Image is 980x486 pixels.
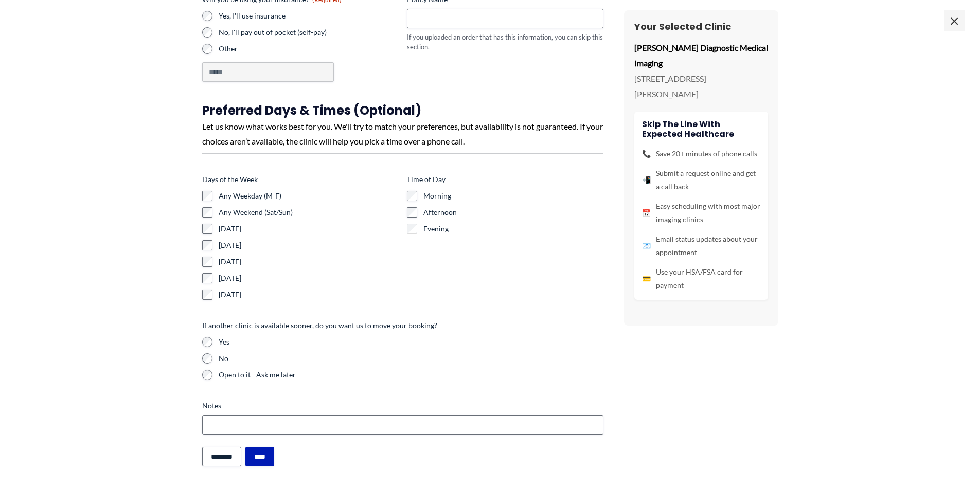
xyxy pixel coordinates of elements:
[202,119,603,149] div: Let us know what works best for you. We'll try to match your preferences, but availability is not...
[219,353,603,364] label: No
[642,265,760,292] li: Use your HSA/FSA card for payment
[642,272,651,285] span: 💳
[423,191,603,201] label: Morning
[219,290,399,300] label: [DATE]
[219,11,399,21] label: Yes, I'll use insurance
[642,173,651,187] span: 📲
[642,167,760,193] li: Submit a request online and get a call back
[642,147,760,160] li: Save 20+ minutes of phone calls
[202,102,603,118] h3: Preferred Days & Times (Optional)
[642,239,651,253] span: 📧
[219,191,399,201] label: Any Weekday (M-F)
[642,147,651,160] span: 📞
[642,232,760,259] li: Email status updates about your appointment
[407,174,446,185] legend: Time of Day
[634,21,768,32] h3: Your Selected Clinic
[202,401,603,411] label: Notes
[219,273,399,283] label: [DATE]
[219,27,399,38] label: No, I'll pay out of pocket (self-pay)
[423,224,603,234] label: Evening
[219,240,399,250] label: [DATE]
[642,206,651,220] span: 📅
[219,44,399,54] label: Other
[202,62,334,82] input: Other Choice, please specify
[219,224,399,234] label: [DATE]
[219,257,399,267] label: [DATE]
[642,200,760,226] li: Easy scheduling with most major imaging clinics
[202,174,258,185] legend: Days of the Week
[634,40,768,70] p: [PERSON_NAME] Diagnostic Medical Imaging
[202,320,437,331] legend: If another clinic is available sooner, do you want us to move your booking?
[219,207,399,218] label: Any Weekend (Sat/Sun)
[642,119,760,139] h4: Skip the line with Expected Healthcare
[219,337,603,347] label: Yes
[634,71,768,101] p: [STREET_ADDRESS][PERSON_NAME]
[407,32,603,51] div: If you uploaded an order that has this information, you can skip this section.
[423,207,603,218] label: Afternoon
[944,10,965,31] span: ×
[219,370,603,380] label: Open to it - Ask me later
